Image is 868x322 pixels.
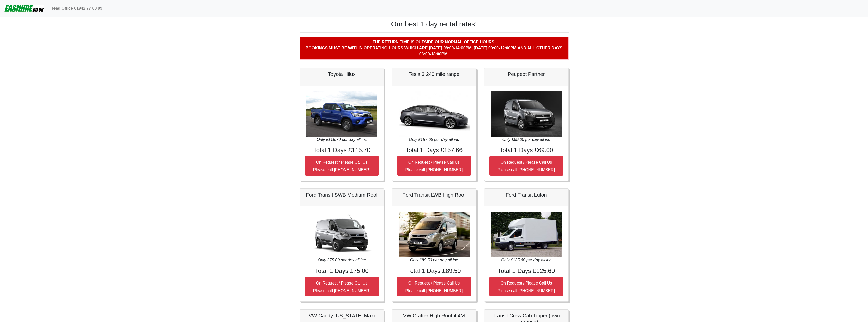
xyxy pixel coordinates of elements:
[305,277,379,296] button: On Request / Please Call UsPlease call [PHONE_NUMBER]
[502,137,550,142] i: Only £69.00 per day all inc
[397,147,471,154] h4: Total 1 Days £157.66
[399,91,470,137] img: Tesla 3 240 mile range
[305,71,379,77] h5: Toyota Hilux
[397,156,471,176] button: On Request / Please Call UsPlease call [PHONE_NUMBER]
[399,212,470,257] img: Ford Transit LWB High Roof
[4,3,44,13] img: easihire_logo_small.png
[313,281,371,293] small: On Request / Please Call Us Please call [PHONE_NUMBER]
[491,212,562,257] img: Ford Transit Luton
[489,192,563,198] h5: Ford Transit Luton
[305,313,379,319] h5: VW Caddy [US_STATE] Maxi
[405,281,463,293] small: On Request / Please Call Us Please call [PHONE_NUMBER]
[397,71,471,77] h5: Tesla 3 240 mile range
[397,192,471,198] h5: Ford Transit LWB High Roof
[305,156,379,176] button: On Request / Please Call UsPlease call [PHONE_NUMBER]
[489,156,563,176] button: On Request / Please Call UsPlease call [PHONE_NUMBER]
[50,6,102,10] b: Head Office 01942 77 88 99
[405,160,463,172] small: On Request / Please Call Us Please call [PHONE_NUMBER]
[397,313,471,319] h5: VW Crafter High Roof 4.4M
[489,147,563,154] h4: Total 1 Days £69.00
[305,267,379,275] h4: Total 1 Days £75.00
[489,71,563,77] h5: Peugeot Partner
[313,160,371,172] small: On Request / Please Call Us Please call [PHONE_NUMBER]
[397,267,471,275] h4: Total 1 Days £89.50
[491,91,562,137] img: Peugeot Partner
[397,277,471,296] button: On Request / Please Call UsPlease call [PHONE_NUMBER]
[489,267,563,275] h4: Total 1 Days £125.60
[498,160,555,172] small: On Request / Please Call Us Please call [PHONE_NUMBER]
[305,192,379,198] h5: Ford Transit SWB Medium Roof
[498,281,555,293] small: On Request / Please Call Us Please call [PHONE_NUMBER]
[306,40,562,56] b: The return time is outside our normal office hours. Bookings must be within operating hours which...
[409,137,459,142] i: Only £157.66 per day all inc
[317,137,367,142] i: Only £115.70 per day all inc
[410,258,458,262] i: Only £89.50 per day all inc
[306,91,377,137] img: Toyota Hilux
[489,277,563,296] button: On Request / Please Call UsPlease call [PHONE_NUMBER]
[300,20,569,28] h1: Our best 1 day rental rates!
[305,147,379,154] h4: Total 1 Days £115.70
[501,258,551,262] i: Only £125.60 per day all inc
[306,212,377,257] img: Ford Transit SWB Medium Roof
[318,258,366,262] i: Only £75.00 per day all inc
[48,3,104,13] a: Head Office 01942 77 88 99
